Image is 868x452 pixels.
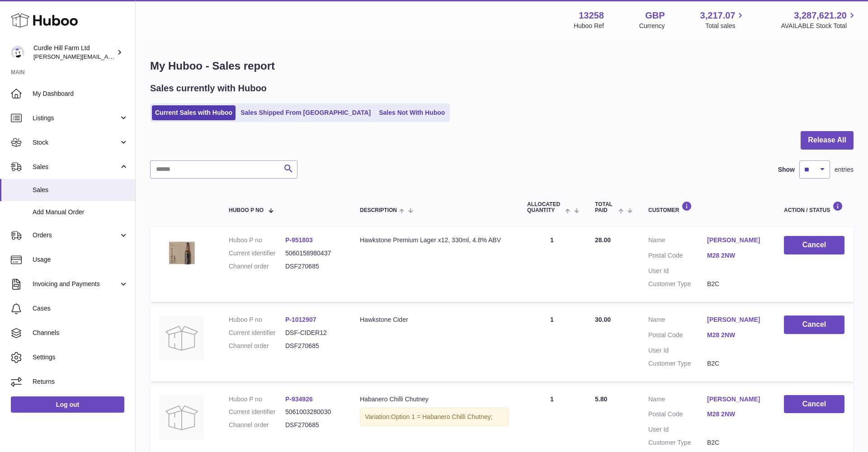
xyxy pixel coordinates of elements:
[285,395,313,403] a: P-934926
[33,44,115,61] div: Curdle Hill Farm Ltd
[150,82,267,94] h2: Sales currently with Huboo
[648,251,707,262] dt: Postal Code
[648,438,707,447] dt: Customer Type
[648,331,707,342] dt: Postal Code
[648,236,707,247] dt: Name
[229,395,285,404] dt: Huboo P no
[33,329,128,337] span: Channels
[648,359,707,368] dt: Customer Type
[11,46,24,59] img: charlotte@diddlysquatfarmshop.com
[639,22,665,30] div: Currency
[360,408,509,426] div: Variation:
[707,359,766,368] dd: B2C
[527,202,563,213] span: ALLOCATED Quantity
[229,262,285,271] dt: Channel order
[648,280,707,288] dt: Customer Type
[33,89,128,98] span: My Dashboard
[33,255,128,264] span: Usage
[360,236,509,245] div: Hawkstone Premium Lager x12, 330ml, 4.8% ABV
[784,315,844,334] button: Cancel
[285,329,342,337] dd: DSF-CIDER12
[707,395,766,404] a: [PERSON_NAME]
[784,201,844,213] div: Action / Status
[648,410,707,421] dt: Postal Code
[784,236,844,254] button: Cancel
[159,236,204,270] img: 132581708521438.jpg
[152,105,236,120] a: Current Sales with Huboo
[784,395,844,414] button: Cancel
[33,304,128,313] span: Cases
[33,231,119,240] span: Orders
[705,22,745,30] span: Total sales
[229,421,285,429] dt: Channel order
[33,377,128,386] span: Returns
[229,342,285,350] dt: Channel order
[835,165,854,174] span: entries
[33,208,128,217] span: Add Manual Order
[700,9,736,22] span: 3,217.07
[229,408,285,416] dt: Current identifier
[150,59,854,73] h1: My Huboo - Sales report
[648,395,707,406] dt: Name
[391,413,493,420] span: Option 1 = Habanero Chilli Chutney;
[229,207,264,213] span: Huboo P no
[518,306,586,381] td: 1
[595,395,607,403] span: 5.80
[707,315,766,324] a: [PERSON_NAME]
[595,236,611,244] span: 28.00
[707,251,766,260] a: M28 2NW
[33,163,119,171] span: Sales
[237,105,374,120] a: Sales Shipped From [GEOGRAPHIC_DATA]
[285,408,342,416] dd: 5061003280030
[229,236,285,245] dt: Huboo P no
[648,315,707,326] dt: Name
[285,342,342,350] dd: DSF270685
[648,346,707,355] dt: User Id
[285,316,316,323] a: P-1012907
[648,201,766,213] div: Customer
[229,315,285,324] dt: Huboo P no
[707,280,766,288] dd: B2C
[781,22,857,30] span: AVAILABLE Stock Total
[11,396,124,413] a: Log out
[645,9,665,22] strong: GBP
[595,316,611,323] span: 30.00
[707,410,766,419] a: M28 2NW
[285,262,342,271] dd: DSF270685
[159,395,204,440] img: no-photo.jpg
[781,9,857,30] a: 3,287,621.20 AVAILABLE Stock Total
[579,9,604,22] strong: 13258
[794,9,847,22] span: 3,287,621.20
[33,186,128,194] span: Sales
[159,315,204,361] img: no-photo.jpg
[648,425,707,434] dt: User Id
[285,249,342,258] dd: 5060158980437
[574,22,604,30] div: Huboo Ref
[33,114,119,122] span: Listings
[360,207,397,213] span: Description
[229,249,285,258] dt: Current identifier
[778,165,795,174] label: Show
[707,236,766,245] a: [PERSON_NAME]
[229,329,285,337] dt: Current identifier
[33,138,119,147] span: Stock
[360,315,509,324] div: Hawkstone Cider
[33,53,181,60] span: [PERSON_NAME][EMAIL_ADDRESS][DOMAIN_NAME]
[707,331,766,339] a: M28 2NW
[595,202,616,213] span: Total paid
[518,227,586,302] td: 1
[33,353,128,362] span: Settings
[700,9,746,30] a: 3,217.07 Total sales
[33,280,119,288] span: Invoicing and Payments
[285,236,313,244] a: P-951803
[801,131,854,150] button: Release All
[376,105,448,120] a: Sales Not With Huboo
[707,438,766,447] dd: B2C
[285,421,342,429] dd: DSF270685
[360,395,509,404] div: Habanero Chilli Chutney
[648,267,707,275] dt: User Id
